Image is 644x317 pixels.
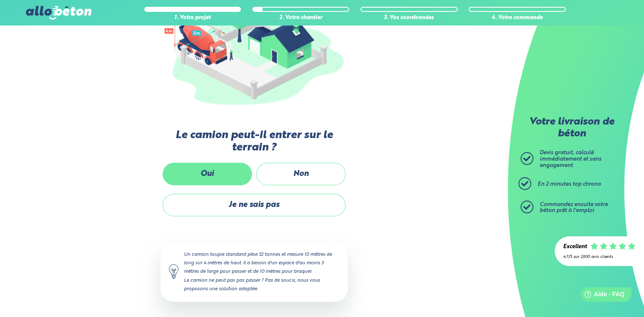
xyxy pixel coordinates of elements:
label: Le camion peut-il entrer sur le terrain ? [160,129,348,154]
div: 4. Votre commande [469,15,566,21]
div: 3. Vos coordonnées [361,15,458,21]
iframe: Help widget launcher [568,284,635,308]
span: Devis gratuit, calculé immédiatement et sans engagement [540,150,601,168]
span: En 2 minutes top chrono [538,181,601,187]
img: allobéton [26,6,92,20]
div: 1. Votre projet [144,15,241,21]
label: Je ne sais pas [163,194,346,216]
label: Oui [163,163,252,185]
div: Excellent [563,244,587,250]
span: Commandez ensuite votre béton prêt à l'emploi [540,202,608,214]
div: Un camion toupie standard pèse 32 tonnes et mesure 10 mètres de long sur 4 mètres de haut. Il a b... [160,242,348,302]
label: Non [256,163,346,185]
div: 2. Votre chantier [252,15,349,21]
div: 4.7/5 sur 2300 avis clients [563,255,635,259]
p: Votre livraison de béton [523,116,621,140]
